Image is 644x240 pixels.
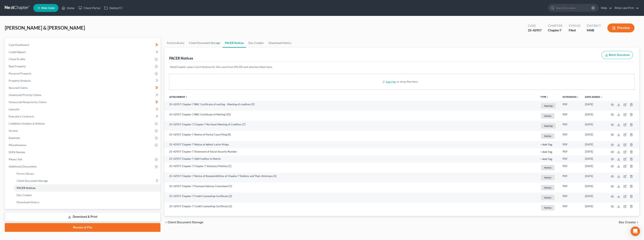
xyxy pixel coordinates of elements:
td: PDF [559,121,582,131]
button: + Add Tag [540,158,552,161]
td: [DATE] [582,131,606,141]
td: PDF [559,155,582,163]
span: Miscellaneous [9,143,26,147]
a: Doc Creator [13,192,160,199]
div: 25-42957 [528,28,542,33]
a: Secured Claims [6,84,160,91]
a: Notice [540,113,556,119]
span: Expenses [9,136,20,139]
span: Doc Creator [17,193,32,197]
a: Download & Print [5,212,160,222]
i: unfold_more [576,96,579,98]
td: [DATE] [582,141,606,148]
td: [DATE] [582,111,606,121]
button: Doc Creator chevron_right [619,221,639,224]
td: 25-42957 Chapter-7 Credit Counseling Certificate [3] [164,193,537,203]
button: Batch Download [602,51,633,59]
span: Real Property [9,65,26,68]
td: [DATE] [582,155,606,163]
button: TYPEunfold_more [540,96,549,98]
a: Download History [13,199,160,206]
a: Lawsuits [6,106,160,113]
a: + Add Tag [540,143,556,146]
a: Client Document Storage [187,38,222,48]
td: [DATE] [582,148,606,155]
a: Notice [540,184,556,191]
span: Secured Claims [9,86,28,89]
span: Batch Download [609,53,630,57]
td: 25-42957 Chapter-7 Add Creditor to Matrix [164,155,537,163]
a: PACER Notices [13,184,160,192]
span: Notice [541,133,554,139]
td: PDF [559,163,582,173]
a: Credit Report [6,48,160,56]
td: 25-42957 Chapter-7 Notice of debtor's prior filings [164,141,537,148]
span: PACER Notices [17,186,35,190]
span: Personal Property [9,72,31,75]
span: Client Profile [9,57,25,61]
td: 25-42957 Chapter-7 Notice of Responsibilities of Chapter 7 Debtors and Their Attorneys [4] [164,172,537,183]
span: Credit Report [9,50,26,54]
div: Chapter [548,28,562,33]
span: Codebtors Insiders & Notices [9,122,45,125]
div: PACER Notices [169,56,193,61]
a: DebtorCC [102,4,125,12]
span: Income [9,129,18,132]
td: PDF [559,131,582,141]
td: PDF [559,172,582,183]
span: Unsecured Priority Claims [9,93,41,97]
a: PACER Notices [222,38,246,48]
div: or drop files here [397,80,418,84]
td: [DATE] [582,101,606,111]
a: Forms Library [164,38,187,48]
a: Unsecured Nonpriority Claims [6,99,160,106]
a: Notice [540,174,556,181]
td: [DATE] [582,183,606,193]
span: Property Analysis [9,79,31,82]
td: [DATE] [582,163,606,173]
a: + Add Tag [540,150,556,154]
div: MNB [587,28,601,33]
td: 25-42957 Chapter-7 Chapter 7 Voluntary Petition [1] [164,163,537,173]
a: Help [599,4,612,12]
i: unfold_more [185,96,188,98]
td: [DATE] [582,172,606,183]
p: NextChapter saves Court Notices for this case from PACER and attaches them here. [170,65,634,69]
span: [PERSON_NAME] & [PERSON_NAME] [5,25,85,31]
i: unfold_more [546,96,549,98]
span: Means Test [9,158,22,161]
td: PDF [559,193,582,203]
a: Client Document Storage [13,177,160,184]
a: Attachmentunfold_more [169,95,188,98]
span: Notice [541,113,554,119]
a: Hearing [540,123,556,129]
span: Lawsuits [9,107,19,111]
span: Client Document Storage [168,221,203,224]
i: chevron_left [164,221,168,224]
a: Property Analysis [6,77,160,84]
a: Client Portal [76,4,102,12]
a: Doc Creator [246,38,266,48]
a: + Add Tag [540,157,556,161]
span: Notice [541,205,554,210]
span: Notice [541,165,554,170]
span: Client Document Storage [17,179,48,182]
td: PDF [559,111,582,121]
button: Preview [607,23,634,32]
span: Unsecured Nonpriority Claims [9,100,47,104]
button: + Add Tag [540,151,552,153]
td: 25-42957 Chapter-7 BNC Certificate of Mailing [10] [164,111,537,121]
td: PDF [559,101,582,111]
a: Hearing [540,103,556,109]
a: Download History [266,38,294,48]
td: 25-42957 Chapter-7 Credit Counseling Certificate [2] [164,203,537,213]
a: Atlas Law Firm [613,4,639,12]
a: Notice [540,133,556,139]
td: PDF [559,148,582,155]
a: Case Dashboard [6,41,160,48]
td: 25-42957 Chapter-7 BNC Certificate of mailing - Meeting of creditors [9] [164,101,537,111]
span: Notice [541,175,554,180]
i: chevron_right [636,221,639,224]
td: [DATE] [582,193,606,203]
a: Notice [540,194,556,201]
